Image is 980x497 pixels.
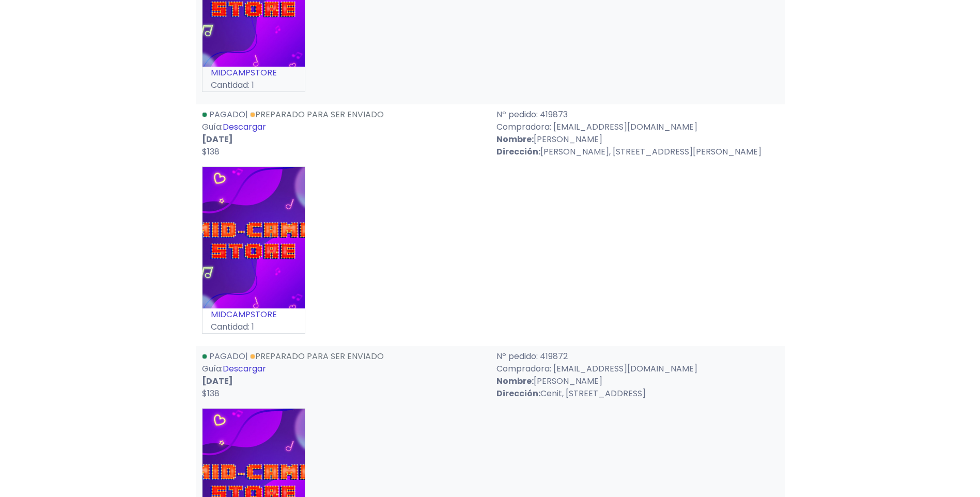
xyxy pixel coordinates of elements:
[496,146,540,158] strong: Dirección:
[496,375,779,387] p: [PERSON_NAME]
[496,121,779,133] p: Compradora: [EMAIL_ADDRESS][DOMAIN_NAME]
[202,133,484,146] p: [DATE]
[223,121,266,133] a: Descargar
[496,387,540,399] strong: Dirección:
[496,133,779,146] p: [PERSON_NAME]
[202,387,220,399] span: $138
[202,375,484,387] p: [DATE]
[250,108,384,120] a: Preparado para ser enviado
[203,79,305,91] p: Cantidad: 1
[209,108,245,120] span: Pagado
[223,363,266,375] a: Descargar
[496,133,534,145] strong: Nombre:
[496,375,534,387] strong: Nombre:
[496,363,779,375] p: Compradora: [EMAIL_ADDRESS][DOMAIN_NAME]
[209,350,245,362] span: Pagado
[496,387,779,400] p: Cenit, [STREET_ADDRESS]
[211,67,277,79] a: MIDCAMPSTORE
[202,146,220,158] span: $138
[496,146,779,158] p: [PERSON_NAME], [STREET_ADDRESS][PERSON_NAME]
[496,108,779,121] p: Nº pedido: 419873
[196,350,490,400] div: | Guía:
[250,350,384,362] a: Preparado para ser enviado
[211,308,277,320] a: MIDCAMPSTORE
[203,167,305,309] img: small_1693202091116.jpeg
[496,350,779,363] p: Nº pedido: 419872
[196,108,490,158] div: | Guía:
[203,321,305,333] p: Cantidad: 1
